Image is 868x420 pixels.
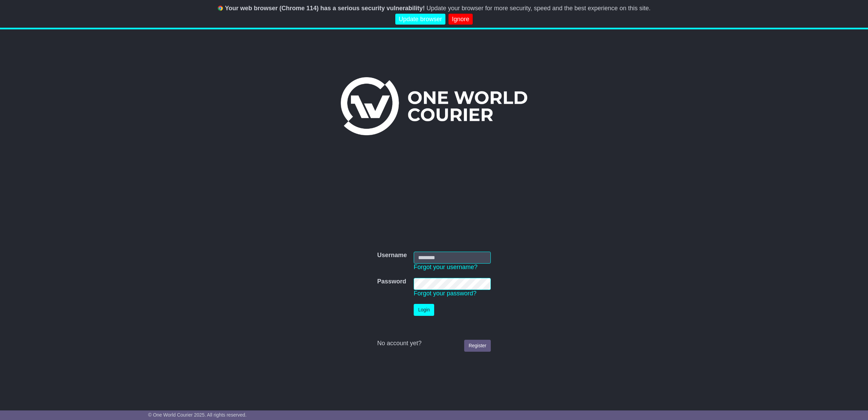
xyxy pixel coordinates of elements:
a: Update browser [395,14,445,25]
span: © One World Courier 2025. All rights reserved. [148,412,247,418]
label: Password [377,278,406,285]
a: Ignore [448,14,473,25]
a: Forgot your username? [414,264,477,270]
label: Username [377,252,407,259]
b: Your web browser (Chrome 114) has a serious security vulnerability! [225,5,425,12]
img: One World [341,77,527,135]
button: Login [414,304,434,316]
div: No account yet? [377,340,491,347]
span: Update your browser for more security, speed and the best experience on this site. [426,5,650,12]
a: Register [464,340,491,352]
a: Forgot your password? [414,290,476,297]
